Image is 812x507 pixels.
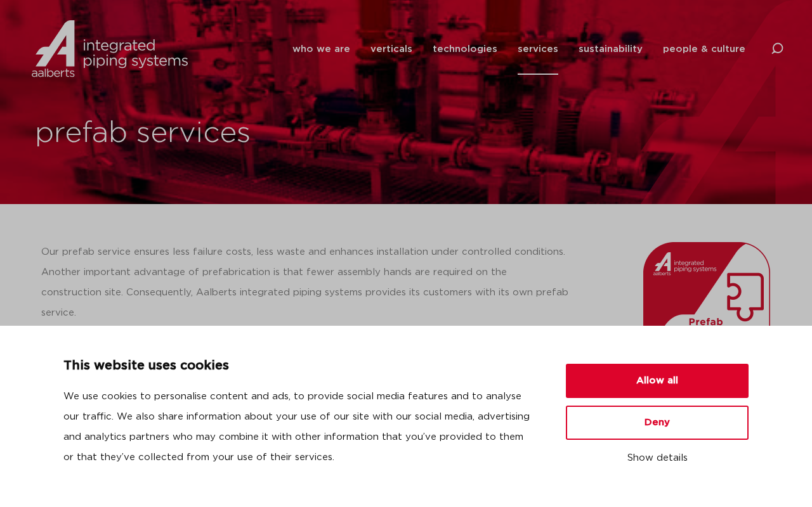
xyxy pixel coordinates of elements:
[292,23,745,75] nav: Menu
[579,23,643,75] a: sustainability
[63,387,535,468] p: We use cookies to personalise content and ads, to provide social media features and to analyse ou...
[35,113,400,154] h1: prefab services
[663,23,745,75] a: people & culture
[63,356,535,376] p: This website uses cookies
[518,23,558,75] a: services
[643,242,770,369] img: Aalberts_IPS_icon_prefab_service_rgb
[41,242,569,323] p: Our prefab service ensures less failure costs, less waste and enhances installation under control...
[370,23,412,75] a: verticals
[566,406,749,440] button: Deny
[433,23,497,75] a: technologies
[292,23,350,75] a: who we are
[566,447,749,469] button: Show details
[566,364,749,398] button: Allow all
